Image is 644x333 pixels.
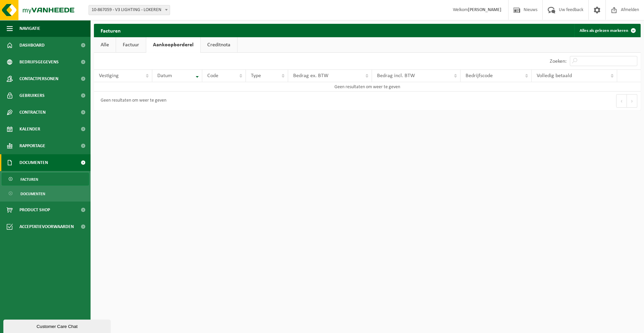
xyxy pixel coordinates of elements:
[19,37,45,54] span: Dashboard
[207,73,218,78] span: Code
[550,59,567,64] label: Zoeken:
[94,24,127,37] h2: Facturen
[468,7,501,12] strong: [PERSON_NAME]
[201,37,237,53] a: Creditnota
[19,121,40,137] span: Kalender
[2,173,89,185] a: Facturen
[19,154,48,171] span: Documenten
[146,37,200,53] a: Aankoopborderel
[99,73,119,78] span: Vestiging
[19,104,46,121] span: Contracten
[627,94,637,108] button: Next
[537,73,572,78] span: Volledig betaald
[466,73,493,78] span: Bedrijfscode
[89,5,170,15] span: 10-867059 - V3 LIGHTING - LOKEREN
[20,173,38,186] span: Facturen
[19,87,45,104] span: Gebruikers
[19,70,58,87] span: Contactpersonen
[293,73,328,78] span: Bedrag ex. BTW
[89,5,170,15] span: 10-867059 - V3 LIGHTING - LOKEREN
[377,73,415,78] span: Bedrag incl. BTW
[19,54,59,70] span: Bedrijfsgegevens
[19,202,50,218] span: Product Shop
[19,218,74,235] span: Acceptatievoorwaarden
[2,187,89,200] a: Documenten
[3,318,112,333] iframe: chat widget
[116,37,146,53] a: Factuur
[19,137,45,154] span: Rapportage
[94,37,116,53] a: Alle
[19,20,40,37] span: Navigatie
[94,82,641,92] td: Geen resultaten om weer te geven
[157,73,172,78] span: Datum
[20,187,45,200] span: Documenten
[616,94,627,108] button: Previous
[97,95,166,107] div: Geen resultaten om weer te geven
[574,24,640,37] button: Alles als gelezen markeren
[251,73,261,78] span: Type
